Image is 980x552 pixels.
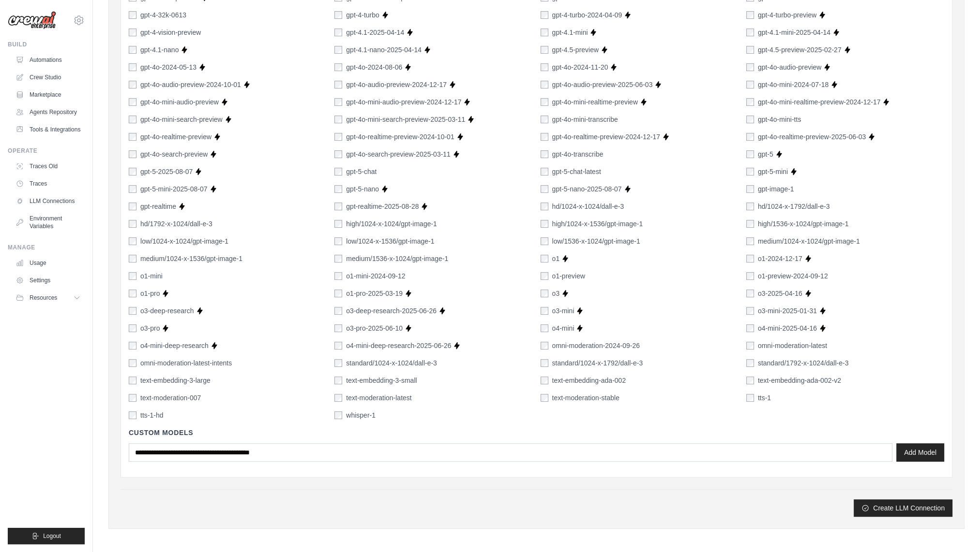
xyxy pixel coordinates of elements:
[129,63,136,71] input: gpt-4o-2024-05-13
[541,342,548,349] input: omni-moderation-2024-09-26
[129,133,136,141] input: gpt-4o-realtime-preview
[346,254,448,263] label: medium/1536-x-1024/gpt-image-1
[140,376,211,385] label: text-embedding-3-large
[346,306,437,316] label: o3-deep-research-2025-06-26
[541,11,548,19] input: gpt-4-turbo-2024-04-09
[541,133,548,141] input: gpt-4o-realtime-preview-2024-12-17
[746,359,754,367] input: standard/1792-x-1024/dall-e-3
[854,499,952,517] button: Create LLM Connection
[8,11,56,29] img: Logo
[140,184,208,194] label: gpt-5-mini-2025-08-07
[346,115,465,124] label: gpt-4o-mini-search-preview-2025-03-11
[12,52,85,68] a: Automations
[140,323,160,333] label: o3-pro
[12,273,85,288] a: Settings
[758,115,801,124] label: gpt-4o-mini-tts
[552,115,618,124] label: gpt-4o-mini-transcribe
[552,184,622,194] label: gpt-5-nano-2025-08-07
[140,236,228,246] label: low/1024-x-1024/gpt-image-1
[334,411,342,419] input: whisper-1
[746,377,754,384] input: text-embedding-ada-002-v2
[334,342,342,349] input: o4-mini-deep-research-2025-06-26
[552,132,660,142] label: gpt-4o-realtime-preview-2024-12-17
[541,272,548,280] input: o1-preview
[541,81,548,88] input: gpt-4o-audio-preview-2025-06-03
[541,46,548,54] input: gpt-4.5-preview
[129,394,136,402] input: text-moderation-007
[30,294,57,302] span: Resources
[758,306,817,316] label: o3-mini-2025-01-31
[758,28,830,37] label: gpt-4.1-mini-2025-04-14
[541,290,548,297] input: o3
[746,116,754,123] input: gpt-4o-mini-tts
[746,324,754,332] input: o4-mini-2025-04-16
[541,150,548,158] input: gpt-4o-transcribe
[12,176,85,191] a: Traces
[746,307,754,315] input: o3-mini-2025-01-31
[758,289,802,298] label: o3-2025-04-16
[932,506,980,552] iframe: Chat Widget
[746,63,754,71] input: gpt-4o-audio-preview
[758,167,788,176] label: gpt-5-mini
[746,150,754,158] input: gpt-5
[129,98,136,106] input: gpt-4o-mini-audio-preview
[346,341,451,350] label: o4-mini-deep-research-2025-06-26
[346,132,454,142] label: gpt-4o-realtime-preview-2024-10-01
[552,45,599,55] label: gpt-4.5-preview
[552,358,643,368] label: standard/1024-x-1792/dall-e-3
[346,358,437,368] label: standard/1024-x-1024/dall-e-3
[12,193,85,209] a: LLM Connections
[334,81,342,88] input: gpt-4o-audio-preview-2024-12-17
[140,132,211,142] label: gpt-4o-realtime-preview
[552,393,619,403] label: text-moderation-stable
[346,271,405,281] label: o1-mini-2024-09-12
[334,185,342,193] input: gpt-5-nano
[129,359,136,367] input: omni-moderation-latest-intents
[758,219,849,229] label: high/1536-x-1024/gpt-image-1
[8,528,85,544] button: Logout
[541,377,548,384] input: text-embedding-ada-002
[334,63,342,71] input: gpt-4o-2024-08-06
[746,46,754,54] input: gpt-4.5-preview-2025-02-27
[758,323,817,333] label: o4-mini-2025-04-16
[758,80,829,89] label: gpt-4o-mini-2024-07-18
[140,115,223,124] label: gpt-4o-mini-search-preview
[334,46,342,54] input: gpt-4.1-nano-2025-04-14
[334,98,342,106] input: gpt-4o-mini-audio-preview-2024-12-17
[758,97,881,107] label: gpt-4o-mini-realtime-preview-2024-12-17
[346,62,402,72] label: gpt-4o-2024-08-06
[129,220,136,228] input: hd/1792-x-1024/dall-e-3
[129,272,136,280] input: o1-mini
[346,219,437,229] label: high/1024-x-1024/gpt-image-1
[746,394,754,402] input: tts-1
[552,289,560,298] label: o3
[334,377,342,384] input: text-embedding-3-small
[746,29,754,36] input: gpt-4.1-mini-2025-04-14
[12,290,85,305] button: Resources
[140,167,193,176] label: gpt-5-2025-08-07
[129,11,136,19] input: gpt-4-32k-0613
[758,62,822,72] label: gpt-4o-audio-preview
[334,11,342,19] input: gpt-4-turbo
[8,147,85,155] div: Operate
[12,87,85,102] a: Marketplace
[43,532,61,540] span: Logout
[746,290,754,297] input: o3-2025-04-16
[746,11,754,19] input: gpt-4-turbo-preview
[541,237,548,245] input: low/1536-x-1024/gpt-image-1
[758,341,827,350] label: omni-moderation-latest
[12,122,85,137] a: Tools & Integrations
[334,203,342,210] input: gpt-realtime-2025-08-28
[758,376,841,385] label: text-embedding-ada-002-v2
[758,202,830,211] label: hd/1024-x-1792/dall-e-3
[758,45,842,55] label: gpt-4.5-preview-2025-02-27
[140,410,163,420] label: tts-1-hd
[129,411,136,419] input: tts-1-hd
[129,255,136,262] input: medium/1024-x-1536/gpt-image-1
[758,393,771,403] label: tts-1
[746,255,754,262] input: o1-2024-12-17
[129,150,136,158] input: gpt-4o-search-preview
[346,184,379,194] label: gpt-5-nano
[552,10,622,20] label: gpt-4-turbo-2024-04-09
[129,237,136,245] input: low/1024-x-1024/gpt-image-1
